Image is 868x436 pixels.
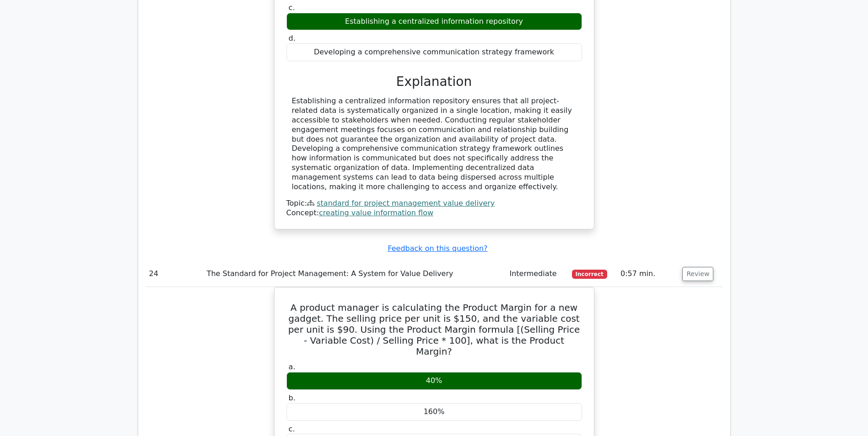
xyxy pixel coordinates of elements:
[319,208,433,217] a: creating value information flow
[286,403,582,421] div: 160%
[286,302,583,357] h5: A product manager is calculating the Product Margin for a new gadget. The selling price per unit ...
[146,261,203,287] td: 24
[286,13,582,31] div: Establishing a centralized information repository
[506,261,568,287] td: Intermediate
[317,199,495,207] a: standard for project management value delivery
[289,393,296,402] span: b.
[286,43,582,61] div: Developing a comprehensive communication strategy framework
[388,244,487,253] a: Feedback on this question?
[289,425,295,433] span: c.
[289,3,295,12] span: c.
[286,372,582,390] div: 40%
[292,74,577,90] h3: Explanation
[286,208,582,218] div: Concept:
[572,270,607,279] span: Incorrect
[286,199,582,208] div: Topic:
[203,261,506,287] td: The Standard for Project Management: A System for Value Delivery
[292,96,577,191] div: Establishing a centralized information repository ensures that all project-related data is system...
[682,267,713,281] button: Review
[289,34,296,43] span: d.
[289,362,296,371] span: a.
[617,261,679,287] td: 0:57 min.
